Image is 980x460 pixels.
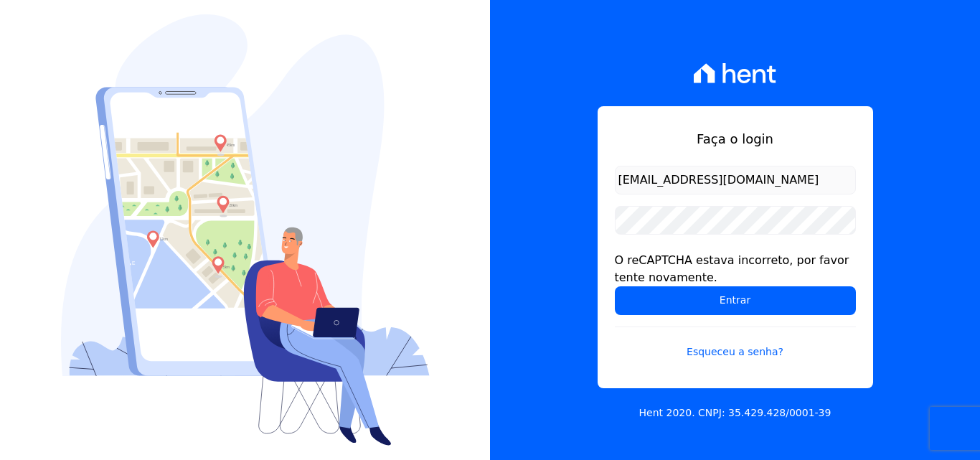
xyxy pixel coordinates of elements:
input: Email [615,166,856,194]
p: Hent 2020. CNPJ: 35.429.428/0001-39 [639,405,831,421]
input: Entrar [615,286,856,315]
div: O reCAPTCHA estava incorreto, por favor tente novamente. [615,252,856,286]
h1: Faça o login [615,129,856,149]
a: Esqueceu a senha? [615,327,856,360]
img: Login [61,14,430,446]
